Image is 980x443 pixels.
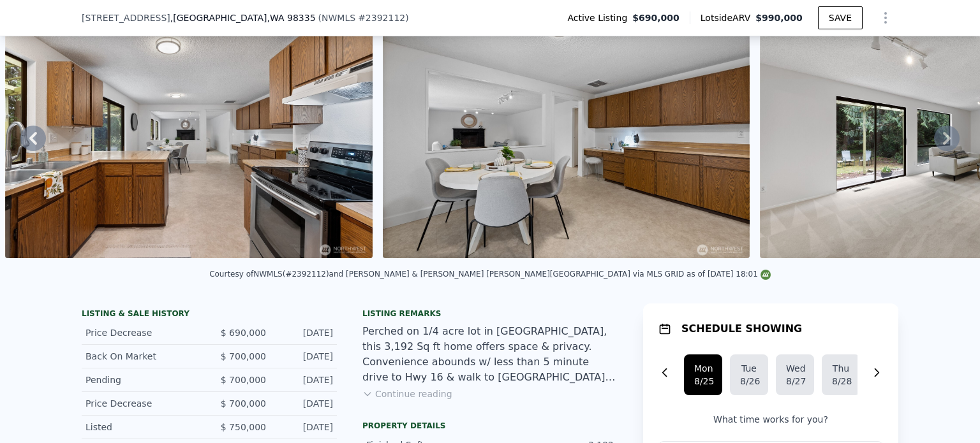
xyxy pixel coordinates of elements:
span: $990,000 [755,13,803,23]
div: LISTING & SALE HISTORY [82,309,337,321]
span: $ 700,000 [221,375,266,385]
span: $ 700,000 [221,351,266,361]
h1: SCHEDULE SHOWING [681,321,802,337]
div: Pending [85,374,199,386]
div: 8/28 [832,375,850,388]
span: [STREET_ADDRESS] [82,11,170,24]
div: Listed [85,421,199,433]
div: Listing remarks [362,309,618,319]
div: Courtesy of NWMLS (#2392112) and [PERSON_NAME] & [PERSON_NAME] [PERSON_NAME][GEOGRAPHIC_DATA] via... [209,270,771,279]
div: Thu [832,362,850,375]
div: Wed [786,362,804,375]
div: Mon [694,362,712,375]
span: NWMLS [322,13,355,23]
div: [DATE] [276,326,333,339]
div: ( ) [318,11,409,24]
img: NWMLS Logo [761,270,771,280]
div: Price Decrease [85,397,199,410]
span: Active Listing [567,11,632,24]
div: [DATE] [276,397,333,410]
span: $ 700,000 [221,398,266,409]
div: 8/25 [694,375,712,388]
button: SAVE [818,6,863,29]
img: Sale: 149634156 Parcel: 100651911 [5,13,373,258]
p: What time works for you? [658,413,883,426]
div: [DATE] [276,421,333,433]
div: Perched on 1/4 acre lot in [GEOGRAPHIC_DATA], this 3,192 Sq ft home offers space & privacy. Conve... [362,324,618,385]
span: , [GEOGRAPHIC_DATA] [170,11,316,24]
span: $ 750,000 [221,422,266,432]
div: Tue [740,362,758,375]
button: Show Options [873,5,898,31]
div: 8/27 [786,375,804,388]
button: Thu8/28 [822,354,860,395]
div: [DATE] [276,374,333,386]
div: 8/26 [740,375,758,388]
button: Mon8/25 [684,354,722,395]
span: , WA 98335 [267,13,315,23]
div: [DATE] [276,350,333,363]
div: Property details [362,421,618,431]
button: Tue8/26 [730,354,768,395]
button: Continue reading [362,388,452,400]
div: Back On Market [85,350,199,363]
span: # 2392112 [358,13,405,23]
button: Wed8/27 [776,354,814,395]
span: $690,000 [632,11,679,24]
img: Sale: 149634156 Parcel: 100651911 [383,13,750,258]
span: $ 690,000 [221,328,266,338]
span: Lotside ARV [701,11,755,24]
div: Price Decrease [85,326,199,339]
